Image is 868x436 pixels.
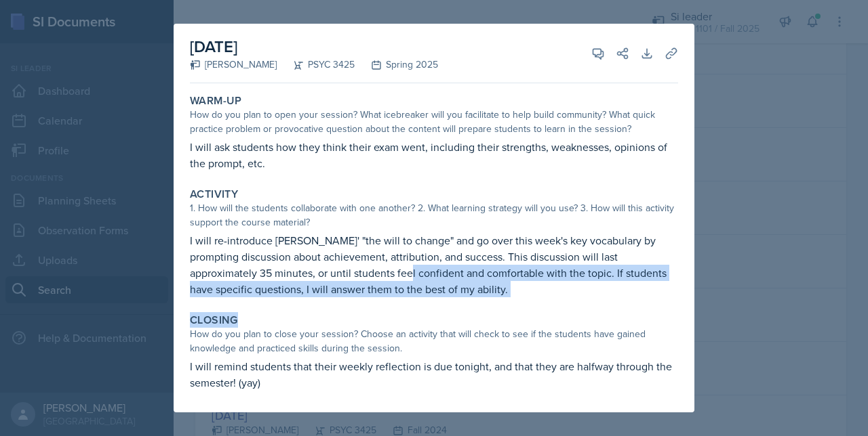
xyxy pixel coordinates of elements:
label: Closing [190,313,238,327]
div: [PERSON_NAME] [190,58,277,72]
div: How do you plan to open your session? What icebreaker will you facilitate to help build community... [190,108,678,136]
h2: [DATE] [190,35,438,59]
div: How do you plan to close your session? Choose an activity that will check to see if the students ... [190,327,678,355]
div: 1. How will the students collaborate with one another? 2. What learning strategy will you use? 3.... [190,201,678,230]
p: I will ask students how they think their exam went, including their strengths, weaknesses, opinio... [190,139,678,171]
div: PSYC 3425 [277,58,355,72]
div: Spring 2025 [355,58,438,72]
label: Warm-Up [190,94,242,108]
p: I will re-introduce [PERSON_NAME]' "the will to change" and go over this week's key vocabulary by... [190,232,678,297]
p: I will remind students that their weekly reflection is due tonight, and that they are halfway thr... [190,358,678,391]
label: Activity [190,188,238,201]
